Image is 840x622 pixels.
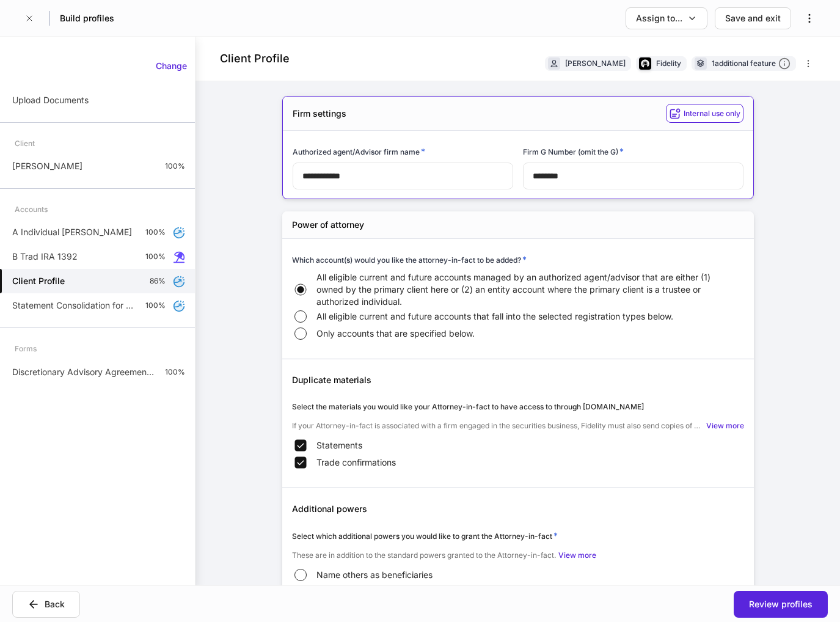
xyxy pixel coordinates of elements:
h6: Authorized agent/Advisor firm name [293,145,425,158]
div: Assign to... [636,12,682,24]
span: These are in addition to the standard powers granted to the Attorney-in-fact. [292,551,556,560]
div: Select the materials you would like your Attorney-in-fact to have access to through [DOMAIN_NAME] [292,401,744,412]
button: Change [148,56,195,76]
div: Save and exit [725,12,781,24]
p: 100% [145,301,166,310]
span: All eligible current and future accounts managed by an authorized agent/advisor that are either (... [316,271,729,308]
div: Back [45,598,65,610]
button: Assign to... [626,7,707,29]
span: Statements [316,439,362,452]
h5: Build profiles [60,12,114,24]
button: Save and exit [715,7,791,29]
p: B Trad IRA 1392 [12,251,78,263]
p: 100% [165,367,185,377]
p: Discretionary Advisory Agreement: Client Wrap Fee [12,366,155,378]
p: A Individual [PERSON_NAME] [12,226,132,238]
h6: Internal use only [684,108,740,119]
span: Only accounts that are specified below. [316,327,475,340]
div: Forms [15,338,37,359]
span: All eligible current and future accounts that fall into the selected registration types below. [316,310,673,323]
h4: Client Profile [220,51,290,66]
h6: Firm G Number (omit the G) [523,145,624,158]
div: [PERSON_NAME] [565,57,626,69]
div: Fidelity [656,57,681,69]
button: Review profiles [734,591,828,618]
p: 100% [145,252,166,262]
p: Upload Documents [12,94,89,106]
h5: Firm settings [293,108,346,120]
h5: Additional powers [292,503,744,515]
p: 100% [145,227,166,237]
span: If your Attorney-in-fact is associated with a firm engaged in the securities business, Fidelity m... [292,421,704,431]
span: Trade confirmations [316,456,396,469]
div: Client [15,133,35,154]
button: Back [12,591,80,618]
h5: Power of attorney [292,219,364,231]
div: Accounts [15,199,48,220]
h5: Client Profile [12,275,65,287]
div: Review profiles [749,598,813,610]
h6: Which account(s) would you like the attorney-in-fact to be added? [292,254,527,266]
p: Statement Consolidation for Households [12,299,136,312]
button: View more [558,549,596,562]
button: View more [706,420,744,432]
p: 100% [165,161,185,171]
h5: Duplicate materials [292,374,744,386]
p: [PERSON_NAME] [12,160,82,172]
div: Select which additional powers you would like to grant the Attorney-in-fact [292,530,744,542]
span: Name others as beneficiaries [316,569,433,581]
div: Change [156,60,187,72]
p: 86% [150,276,166,286]
div: 1 additional feature [712,57,791,70]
